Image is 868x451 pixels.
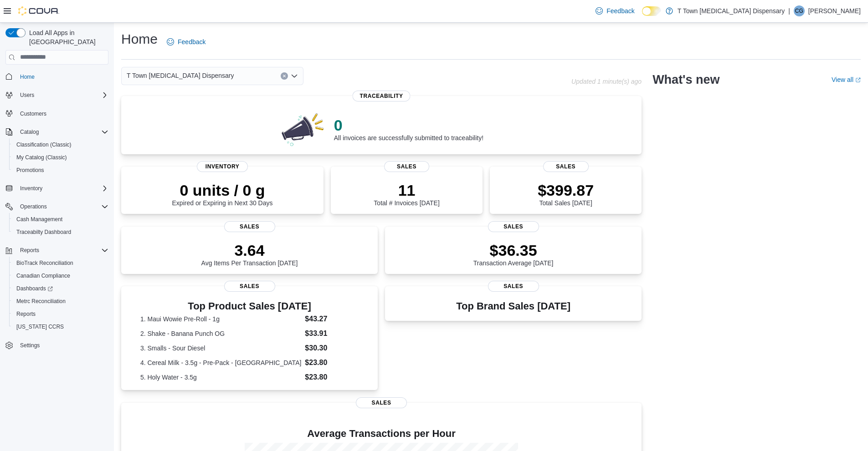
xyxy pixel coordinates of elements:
div: Avg Items Per Transaction [DATE] [201,241,298,267]
button: Inventory [16,183,46,194]
div: Transaction Average [DATE] [473,241,554,267]
button: Classification (Classic) [9,138,112,151]
p: | [788,5,790,16]
span: Sales [224,281,275,292]
span: Inventory [16,183,108,194]
span: BioTrack Reconciliation [13,258,108,269]
h2: What's new [652,72,719,87]
span: Classification (Classic) [13,139,108,150]
span: Dashboards [13,283,108,294]
button: Operations [2,200,112,213]
dt: 4. Cereal Milk - 3.5g - Pre-Pack - [GEOGRAPHIC_DATA] [140,358,301,367]
span: Catalog [16,127,108,137]
dd: $33.91 [305,328,359,339]
span: Home [20,73,35,81]
span: [US_STATE] CCRS [16,323,64,330]
span: Reports [16,245,108,256]
button: Reports [9,308,112,320]
p: T Town [MEDICAL_DATA] Dispensary [678,5,785,16]
p: Updated 1 minute(s) ago [571,78,642,85]
button: Cash Management [9,213,112,226]
a: Settings [16,340,43,351]
span: Promotions [13,165,108,176]
button: BioTrack Reconciliation [9,257,112,269]
h3: Top Product Sales [DATE] [140,301,359,312]
span: Metrc Reconciliation [16,298,66,305]
span: Traceabilty Dashboard [16,228,71,236]
button: Inventory [2,182,112,195]
button: [US_STATE] CCRS [9,320,112,333]
div: Capri Gibbs [794,5,805,16]
h1: Home [121,30,158,48]
button: Clear input [281,72,288,80]
input: Dark Mode [642,6,661,16]
span: Sales [488,221,539,232]
p: 0 units / 0 g [172,181,273,199]
span: Users [20,91,34,99]
span: Sales [224,221,275,232]
span: Traceability [353,91,411,101]
div: Total # Invoices [DATE] [374,181,439,207]
img: Cova [18,6,59,15]
button: Users [2,89,112,101]
span: Reports [20,247,39,254]
span: Washington CCRS [13,321,108,332]
p: 11 [374,181,439,199]
span: Promotions [16,167,44,174]
span: Reports [16,310,36,318]
a: Metrc Reconciliation [13,296,69,307]
button: My Catalog (Classic) [9,151,112,164]
span: Classification (Classic) [16,141,72,148]
a: Promotions [13,165,48,176]
a: My Catalog (Classic) [13,152,71,163]
p: 3.64 [201,241,298,259]
span: Canadian Compliance [13,270,108,281]
button: Users [16,90,38,101]
span: Users [16,90,108,101]
a: Dashboards [9,282,112,295]
dd: $23.80 [305,372,359,383]
span: Settings [16,340,108,351]
span: Sales [384,161,430,172]
p: $36.35 [473,241,554,259]
span: Cash Management [16,216,62,223]
span: My Catalog (Classic) [16,154,67,161]
span: Canadian Compliance [16,272,70,279]
a: BioTrack Reconciliation [13,258,77,269]
span: BioTrack Reconciliation [16,259,73,267]
button: Traceabilty Dashboard [9,226,112,238]
dt: 3. Smalls - Sour Diesel [140,344,301,353]
a: Canadian Compliance [13,270,74,281]
span: Feedback [606,6,634,15]
div: Expired or Expiring in Next 30 Days [172,181,273,207]
button: Reports [2,244,112,257]
span: Home [16,71,108,82]
button: Open list of options [291,72,298,80]
dt: 5. Holy Water - 3.5g [140,373,301,382]
a: Home [16,71,38,82]
p: 0 [334,116,483,134]
span: Sales [488,281,539,292]
span: Reports [13,309,108,319]
span: Inventory [197,161,248,172]
span: Inventory [20,185,42,192]
a: View allExternal link [832,76,861,83]
p: $399.87 [538,181,594,199]
h4: Average Transactions per Hour [128,428,634,439]
span: Feedback [178,37,205,46]
dt: 1. Maui Wowie Pre-Roll - 1g [140,314,301,324]
span: Settings [20,342,40,349]
a: Dashboards [13,283,56,294]
a: Reports [13,309,39,319]
a: Customers [16,108,50,119]
span: Dashboards [16,285,53,292]
button: Reports [16,245,43,256]
dd: $30.30 [305,343,359,354]
span: Cash Management [13,214,108,225]
img: 0 [279,111,327,147]
button: Settings [2,339,112,352]
span: Dark Mode [642,16,642,16]
button: Canadian Compliance [9,269,112,282]
button: Catalog [16,127,42,137]
a: Traceabilty Dashboard [13,227,75,238]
